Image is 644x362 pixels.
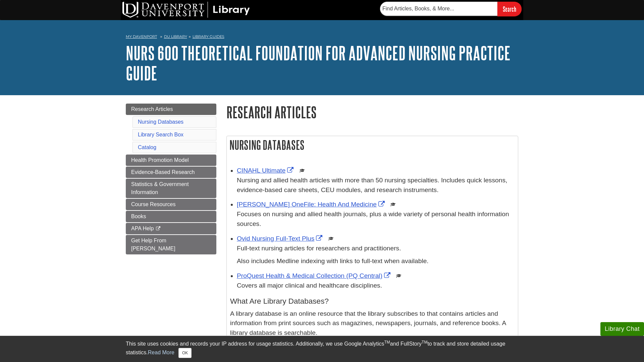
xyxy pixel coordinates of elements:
i: This link opens in a new window [155,227,161,231]
a: Evidence-Based Research [126,167,216,178]
a: Nursing Databases [138,119,183,125]
img: Scholarly or Peer Reviewed [328,236,334,241]
a: Read More [148,350,174,355]
a: Link opens in new window [237,272,392,279]
a: Research Articles [126,104,216,115]
img: DU Library [122,2,250,18]
button: Library Chat [600,322,644,336]
p: Also includes Medline indexing with links to full-text when available. [237,256,515,266]
a: Course Resources [126,199,216,210]
p: Focuses on nursing and allied health journals, plus a wide variety of personal health information... [237,209,515,229]
p: Nursing and allied health articles with more than 50 nursing specialties. Includes quick lessons,... [237,176,515,195]
nav: breadcrumb [126,32,518,43]
button: Close [178,348,192,358]
div: Guide Page Menu [126,104,216,254]
a: Catalog [138,144,156,150]
a: Health Promotion Model [126,155,216,166]
input: Search [497,2,522,16]
a: Link opens in new window [237,201,386,208]
a: Books [126,211,216,222]
input: Find Articles, Books, & More... [380,2,497,16]
div: This site uses cookies and records your IP address for usage statistics. Additionally, we use Goo... [126,340,518,358]
span: Health Promotion Model [131,157,189,163]
span: Books [131,214,146,219]
h2: Nursing Databases [227,136,518,154]
a: Statistics & Government Information [126,179,216,198]
a: My Davenport [126,34,157,40]
span: Get Help From [PERSON_NAME] [131,238,175,251]
p: A library database is an online resource that the library subscribes to that contains articles an... [230,309,515,338]
img: Scholarly or Peer Reviewed [396,273,401,279]
span: Evidence-Based Research [131,169,195,175]
a: DU Library [164,34,187,39]
a: Get Help From [PERSON_NAME] [126,235,216,254]
p: Full-text nursing articles for researchers and practitioners. [237,244,515,253]
a: NURS 600 Theoretical Foundation for Advanced Nursing Practice Guide [126,43,511,83]
p: Covers all major clinical and healthcare disciplines. [237,281,515,291]
a: Link opens in new window [237,167,295,174]
sup: TM [422,340,427,345]
form: Searches DU Library's articles, books, and more [380,2,522,16]
img: Scholarly or Peer Reviewed [390,202,396,207]
span: Statistics & Government Information [131,181,189,195]
span: APA Help [131,226,154,231]
span: Course Resources [131,201,176,207]
span: Research Articles [131,106,173,112]
a: Link opens in new window [237,235,324,242]
img: Scholarly or Peer Reviewed [300,168,305,173]
a: Library Guides [193,34,224,39]
h4: What Are Library Databases? [230,297,515,306]
h1: Research Articles [226,104,518,121]
a: APA Help [126,223,216,234]
a: Library Search Box [138,132,183,137]
sup: TM [384,340,390,345]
